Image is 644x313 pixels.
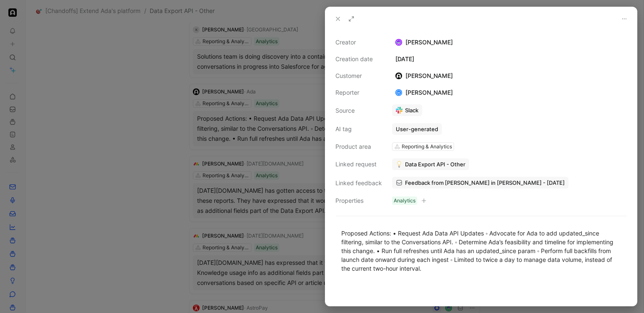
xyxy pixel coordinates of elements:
[335,178,382,188] div: Linked feedback
[392,54,627,64] div: [DATE]
[396,90,402,96] div: H
[392,158,469,170] button: 💡Data Export API - Other
[405,179,565,186] span: Feedback from [PERSON_NAME] in [PERSON_NAME] - [DATE]
[341,229,621,273] div: Proposed Actions: • Request Ada Data API Updates ◦ Advocate for Ada to add updated_since filterin...
[396,40,402,45] img: avatar
[396,125,438,133] div: User-generated
[335,124,382,134] div: AI tag
[396,161,402,168] img: 💡
[394,197,415,205] div: Analytics
[335,106,382,116] div: Source
[402,142,452,151] div: Reporting & Analytics
[335,159,382,169] div: Linked request
[392,37,627,47] div: [PERSON_NAME]
[335,71,382,81] div: Customer
[335,142,382,152] div: Product area
[392,104,422,116] a: Slack
[405,160,465,168] span: Data Export API - Other
[335,88,382,98] div: Reporter
[335,37,382,47] div: Creator
[335,54,382,64] div: Creation date
[392,71,456,81] div: [PERSON_NAME]
[335,196,382,206] div: Properties
[392,88,456,98] div: [PERSON_NAME]
[392,177,569,189] a: Feedback from [PERSON_NAME] in [PERSON_NAME] - [DATE]
[395,72,402,79] img: logo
